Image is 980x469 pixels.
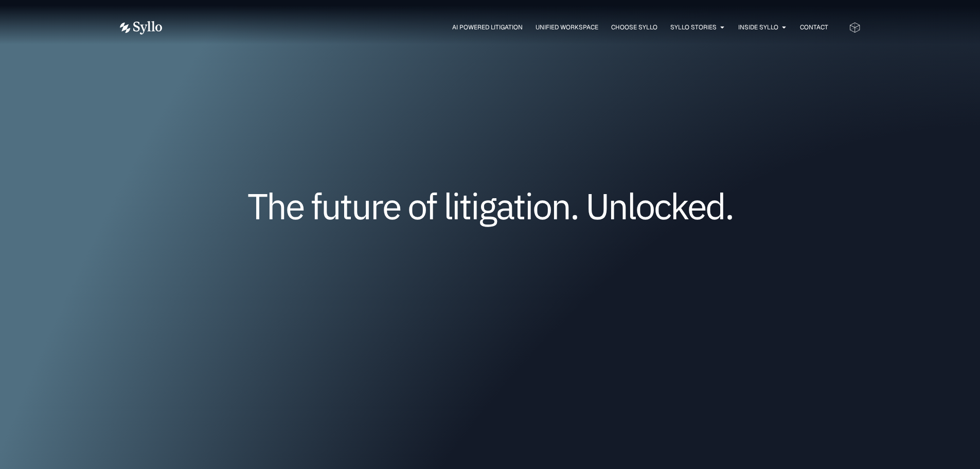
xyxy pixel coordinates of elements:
a: Choose Syllo [611,23,657,32]
a: Contact [800,23,828,32]
nav: Menu [183,23,828,32]
a: AI Powered Litigation [452,23,523,32]
a: Unified Workspace [536,23,598,32]
img: Vector [120,21,162,34]
h1: The future of litigation. Unlocked. [182,189,799,223]
a: Syllo Stories [670,23,717,32]
div: Menu Toggle [183,23,828,32]
a: Inside Syllo [738,23,778,32]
